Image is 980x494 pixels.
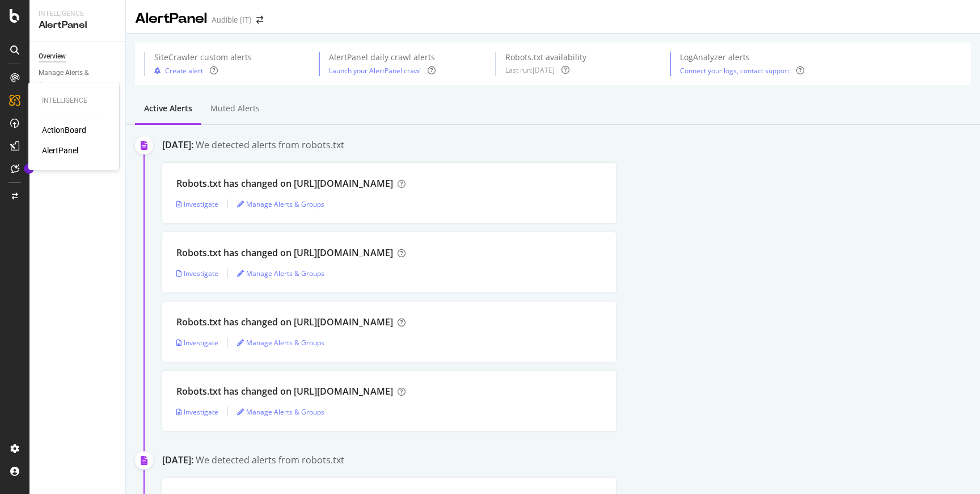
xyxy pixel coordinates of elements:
div: Overview [39,51,66,62]
div: Robots.txt has changed on [URL][DOMAIN_NAME] [176,246,393,259]
div: [DATE]: [162,139,193,152]
div: Tooltip anchor [24,164,34,174]
button: Manage Alerts & Groups [237,403,324,421]
div: Audible (IT) [212,14,252,26]
a: Overview [39,51,117,62]
div: [DATE]: [162,454,193,467]
button: Investigate [176,333,218,351]
a: Launch your AlertPanel crawl [329,66,421,76]
button: Investigate [176,264,218,282]
div: Create alert [165,66,203,76]
button: Investigate [176,195,218,213]
a: Manage Alerts & Groups [237,407,324,417]
div: Intelligence [42,96,105,106]
a: Manage Alerts & Groups [237,338,324,348]
a: Manage Alerts & Groups [39,67,117,91]
div: AlertPanel [39,19,116,32]
div: Robots.txt has changed on [URL][DOMAIN_NAME] [176,385,393,398]
button: Manage Alerts & Groups [237,264,324,282]
div: LogAnalyzer alerts [680,52,804,63]
div: Active alerts [144,103,192,114]
div: AlertPanel daily crawl alerts [329,52,436,63]
div: arrow-right-arrow-left [256,16,263,24]
button: Manage Alerts & Groups [237,195,324,213]
a: Investigate [176,407,218,417]
button: Investigate [176,403,218,421]
div: SiteCrawler custom alerts [154,52,252,63]
a: ActionBoard [42,124,86,136]
a: AlertPanel [42,145,78,156]
div: Robots.txt has changed on [URL][DOMAIN_NAME] [176,177,393,190]
a: Investigate [176,338,218,348]
div: Last run: [DATE] [505,65,555,75]
a: Manage Alerts & Groups [237,199,324,209]
div: Robots.txt availability [505,52,586,63]
button: Connect your logs, contact support [680,65,789,76]
button: Launch your AlertPanel crawl [329,65,421,76]
div: Intelligence [39,9,116,19]
div: AlertPanel [135,9,207,28]
a: Investigate [176,199,218,209]
div: Muted alerts [210,103,260,114]
button: Manage Alerts & Groups [237,333,324,351]
button: Create alert [154,65,203,76]
a: Investigate [176,269,218,278]
div: Manage Alerts & Groups [39,67,107,91]
div: Robots.txt has changed on [URL][DOMAIN_NAME] [176,316,393,329]
a: Manage Alerts & Groups [237,269,324,278]
a: Connect your logs, contact support [680,66,789,76]
div: We detected alerts from robots.txt [196,454,344,467]
div: We detected alerts from robots.txt [196,139,344,152]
